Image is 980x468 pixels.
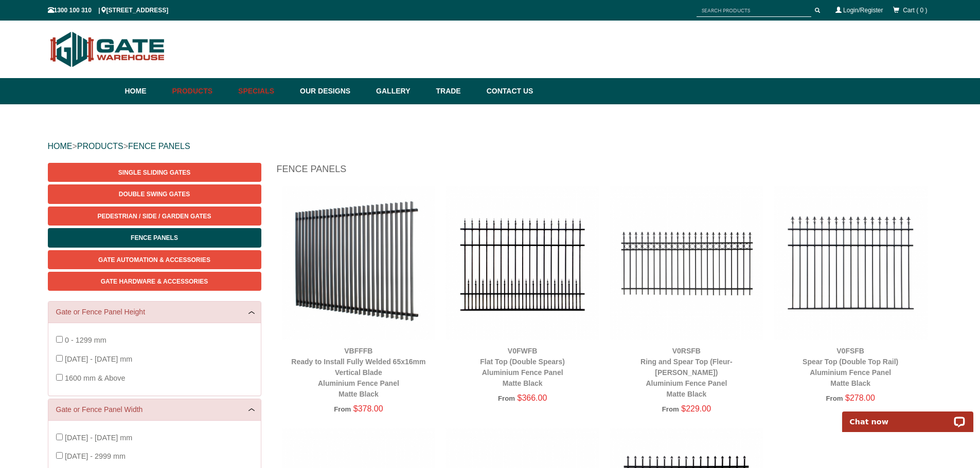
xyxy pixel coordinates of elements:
[774,186,928,340] img: V0FSFB - Spear Top (Double Top Rail) - Aluminium Fence Panel - Matte Black - Gate Warehouse
[371,78,431,104] a: Gallery
[65,355,132,363] span: [DATE] - [DATE] mm
[48,272,261,291] a: Gate Hardware & Accessories
[48,228,261,247] a: Fence Panels
[48,163,261,182] a: Single Sliding Gates
[480,347,565,387] a: V0FWFBFlat Top (Double Spears)Aluminium Fence PanelMatte Black
[662,405,679,413] span: From
[101,278,208,285] span: Gate Hardware & Accessories
[291,347,425,398] a: VBFFFBReady to Install Fully Welded 65x16mm Vertical BladeAluminium Fence PanelMatte Black
[167,78,234,104] a: Products
[131,234,178,241] span: Fence Panels
[65,336,106,344] span: 0 - 1299 mm
[498,395,515,402] span: From
[128,142,190,151] a: FENCE PANELS
[65,434,132,442] span: [DATE] - [DATE] mm
[518,394,547,402] span: $366.00
[826,395,843,402] span: From
[48,26,168,73] img: Gate Warehouse
[77,142,123,151] a: PRODUCTS
[803,347,898,387] a: V0FSFBSpear Top (Double Top Rail)Aluminium Fence PanelMatte Black
[97,213,211,220] span: Pedestrian / Side / Garden Gates
[446,186,599,340] img: V0FWFB - Flat Top (Double Spears) - Aluminium Fence Panel - Matte Black - Gate Warehouse
[903,7,927,14] span: Cart ( 0 )
[835,400,980,432] iframe: LiveChat chat widget
[843,7,883,14] a: Login/Register
[118,169,190,176] span: Single Sliding Gates
[125,78,167,104] a: Home
[48,142,73,151] a: HOME
[334,405,351,413] span: From
[48,250,261,269] a: Gate Automation & Accessories
[48,184,261,203] a: Double Swing Gates
[277,163,933,181] h1: Fence Panels
[295,78,371,104] a: Our Designs
[697,4,811,17] input: SEARCH PRODUCTS
[233,78,295,104] a: Specials
[56,307,253,317] a: Gate or Fence Panel Height
[48,130,933,163] div: > >
[353,404,383,413] span: $378.00
[482,78,533,104] a: Contact Us
[640,347,733,398] a: V0RSFBRing and Spear Top (Fleur-[PERSON_NAME])Aluminium Fence PanelMatte Black
[119,191,190,198] span: Double Swing Gates
[56,404,253,415] a: Gate or Fence Panel Width
[431,78,481,104] a: Trade
[282,186,436,340] img: VBFFFB - Ready to Install Fully Welded 65x16mm Vertical Blade - Aluminium Fence Panel - Matte Bla...
[98,256,210,264] span: Gate Automation & Accessories
[48,7,169,14] span: 1300 100 310 | [STREET_ADDRESS]
[610,186,763,340] img: V0RSFB - Ring and Spear Top (Fleur-de-lis) - Aluminium Fence Panel - Matte Black - Gate Warehouse
[65,452,126,460] span: [DATE] - 2999 mm
[48,207,261,226] a: Pedestrian / Side / Garden Gates
[65,374,126,382] span: 1600 mm & Above
[845,394,875,402] span: $278.00
[681,404,711,413] span: $229.00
